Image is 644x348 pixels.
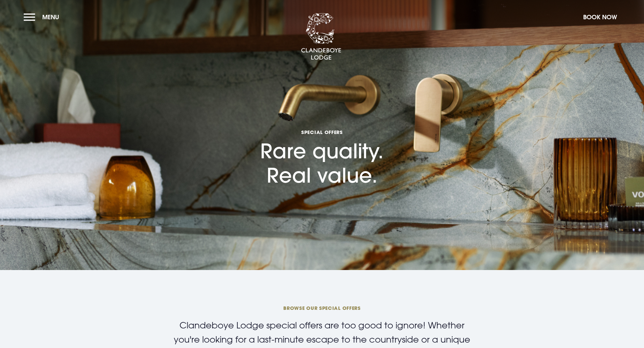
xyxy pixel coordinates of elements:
[42,13,59,21] span: Menu
[161,305,483,311] span: BROWSE OUR SPECIAL OFFERS
[260,86,384,187] h1: Rare quality. Real value.
[24,10,63,24] button: Menu
[580,10,620,24] button: Book Now
[301,13,341,60] img: Clandeboye Lodge
[260,129,384,135] span: Special Offers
